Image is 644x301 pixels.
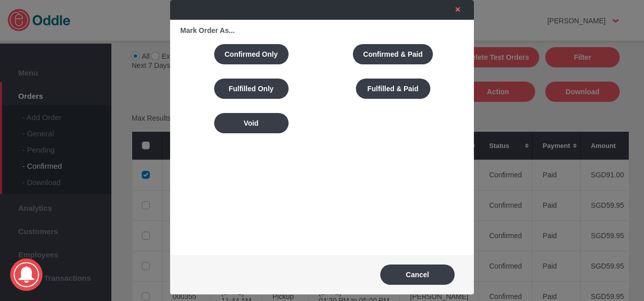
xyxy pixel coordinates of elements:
button: Confirmed Only [214,44,289,64]
h4: Mark Order As... [180,26,464,34]
button: Confirmed & Paid [353,44,432,64]
button: Cancel [380,265,455,285]
button: Fulfilled & Paid [356,79,430,99]
a: ✕ [445,1,466,19]
button: Void [214,113,289,133]
button: Fulfilled Only [214,79,289,99]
